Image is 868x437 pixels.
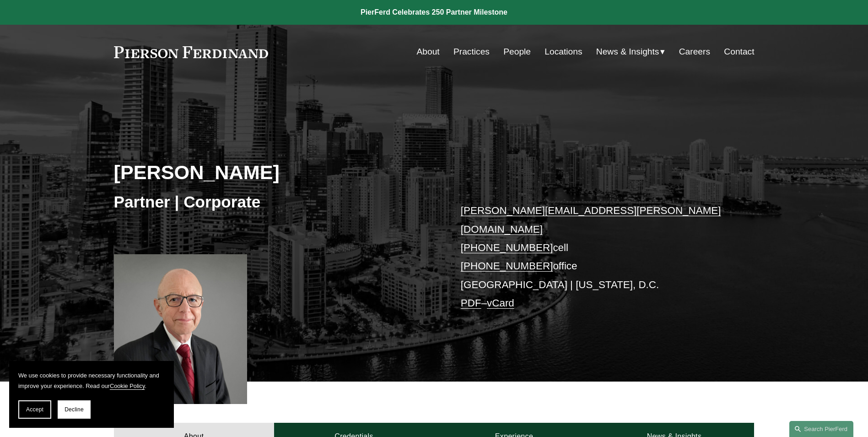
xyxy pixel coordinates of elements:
[26,406,43,413] span: Accept
[461,205,721,235] a: [PERSON_NAME][EMAIL_ADDRESS][PERSON_NAME][DOMAIN_NAME]
[18,400,51,419] button: Accept
[487,297,514,309] a: vCard
[596,43,665,60] a: folder dropdown
[114,192,434,212] h3: Partner | Corporate
[545,43,582,60] a: Locations
[114,160,434,184] h2: [PERSON_NAME]
[58,400,91,419] button: Decline
[596,44,659,60] span: News & Insights
[724,43,754,60] a: Contact
[461,260,553,272] a: [PHONE_NUMBER]
[9,361,174,428] section: Cookie banner
[789,421,853,437] a: Search this site
[110,382,145,389] a: Cookie Policy
[417,43,440,60] a: About
[461,297,481,309] a: PDF
[65,406,84,413] span: Decline
[453,43,490,60] a: Practices
[461,242,553,253] a: [PHONE_NUMBER]
[461,202,728,312] p: cell office [GEOGRAPHIC_DATA] | [US_STATE], D.C. –
[679,43,710,60] a: Careers
[503,43,531,60] a: People
[18,370,165,391] p: We use cookies to provide necessary functionality and improve your experience. Read our .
